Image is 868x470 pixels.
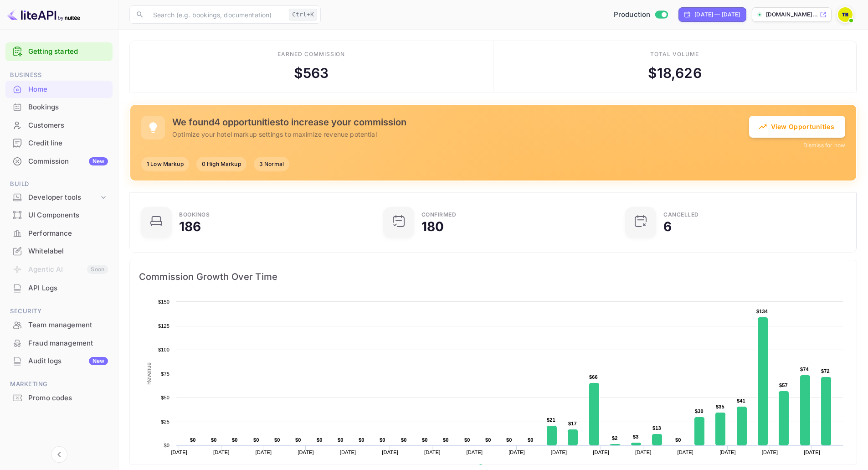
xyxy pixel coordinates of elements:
[756,309,768,314] text: $134
[28,84,108,95] div: Home
[28,338,108,349] div: Fraud management
[421,220,444,233] div: 180
[800,367,809,372] text: $74
[5,279,113,297] div: API Logs
[254,160,289,168] span: 3 Normal
[5,98,113,115] a: Bookings
[148,5,285,24] input: Search (e.g. bookings, documentation)
[485,437,491,443] text: $0
[161,419,169,424] text: $25
[171,449,187,455] text: [DATE]
[5,153,113,170] div: CommissionNew
[464,437,470,443] text: $0
[5,335,113,352] div: Fraud management
[766,10,818,19] p: [DOMAIN_NAME]...
[547,417,555,423] text: $21
[5,117,113,134] div: Customers
[5,243,113,259] a: Whitelabel
[589,374,598,380] text: $66
[28,102,108,113] div: Bookings
[5,389,113,407] div: Promo codes
[5,225,113,242] a: Performance
[5,379,113,389] span: Marketing
[838,7,853,22] img: Traveloka B2B
[551,449,567,455] text: [DATE]
[5,81,113,98] a: Home
[28,156,108,167] div: Commission
[5,316,113,334] div: Team management
[274,437,280,443] text: $0
[749,116,845,138] button: View Opportunities
[5,352,113,369] a: Audit logsNew
[675,437,681,443] text: $0
[196,160,247,168] span: 0 High Markup
[382,449,398,455] text: [DATE]
[568,421,577,426] text: $17
[5,225,113,243] div: Performance
[28,283,108,294] div: API Logs
[663,220,672,233] div: 6
[424,449,441,455] text: [DATE]
[28,120,108,131] div: Customers
[650,50,699,58] div: Total volume
[695,408,704,414] text: $30
[146,362,152,385] text: Revenue
[5,279,113,296] a: API Logs
[737,398,745,403] text: $41
[295,437,301,443] text: $0
[5,335,113,351] a: Fraud management
[28,210,108,221] div: UI Components
[89,157,108,165] div: New
[28,46,108,57] a: Getting started
[678,449,694,455] text: [DATE]
[179,212,210,217] div: Bookings
[28,192,99,203] div: Developer tools
[232,437,238,443] text: $0
[28,138,108,149] div: Credit line
[610,10,672,20] div: Switch to Sandbox mode
[528,437,534,443] text: $0
[467,449,483,455] text: [DATE]
[28,393,108,403] div: Promo codes
[5,207,113,224] div: UI Components
[253,437,259,443] text: $0
[762,449,778,455] text: [DATE]
[317,437,323,443] text: $0
[211,437,217,443] text: $0
[652,425,661,431] text: $13
[421,212,457,217] div: Confirmed
[5,134,113,152] div: Credit line
[158,323,169,329] text: $125
[614,10,651,20] span: Production
[804,449,820,455] text: [DATE]
[803,141,845,150] button: Dismiss for now
[779,382,788,388] text: $57
[179,220,201,233] div: 186
[506,437,512,443] text: $0
[141,160,189,168] span: 1 Low Markup
[719,449,736,455] text: [DATE]
[5,70,113,80] span: Business
[5,207,113,223] a: UI Components
[5,179,113,189] span: Build
[340,449,356,455] text: [DATE]
[277,50,345,58] div: Earned commission
[5,81,113,98] div: Home
[5,134,113,151] a: Credit line
[28,320,108,331] div: Team management
[401,437,407,443] text: $0
[28,356,108,367] div: Audit logs
[5,42,113,61] div: Getting started
[422,437,428,443] text: $0
[28,246,108,257] div: Whitelabel
[7,7,80,22] img: LiteAPI logo
[5,153,113,170] a: CommissionNew
[5,316,113,333] a: Team management
[612,435,618,441] text: $2
[158,299,169,305] text: $150
[5,352,113,370] div: Audit logsNew
[213,449,230,455] text: [DATE]
[190,437,196,443] text: $0
[289,9,317,21] div: Ctrl+K
[172,129,749,139] p: Optimize your hotel markup settings to maximize revenue potential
